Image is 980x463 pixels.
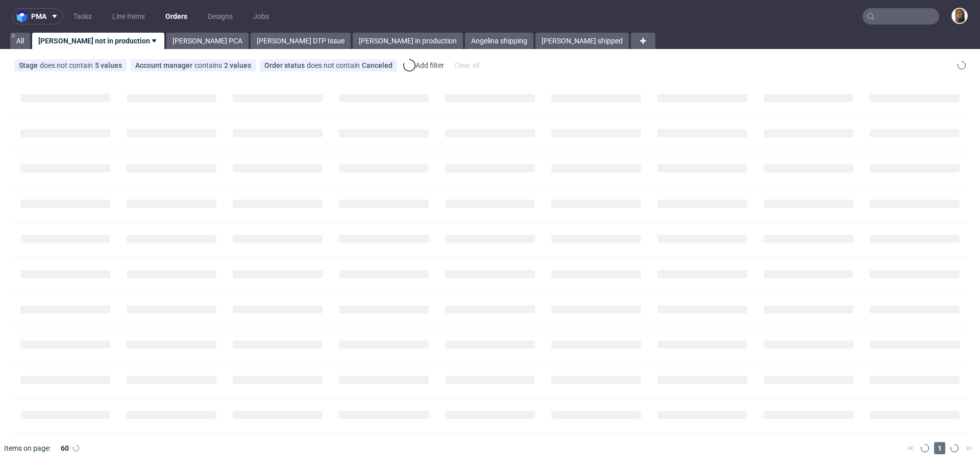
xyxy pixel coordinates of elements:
span: Items on page: [4,443,51,453]
span: Account manager [135,61,194,69]
a: [PERSON_NAME] DTP Issue [251,33,351,49]
a: All [10,33,30,49]
span: does not contain [40,61,95,69]
a: [PERSON_NAME] in production [353,33,463,49]
span: Order status [264,61,307,69]
div: Canceled [362,61,393,69]
img: Angelina Marć [952,9,967,23]
span: contains [194,61,224,69]
span: does not contain [307,61,362,69]
a: Jobs [247,8,275,25]
a: Angelina shipping [465,33,533,49]
div: 2 values [224,61,251,69]
a: Designs [202,8,239,25]
div: 5 values [95,61,122,69]
div: Clear all [452,58,481,72]
span: pma [31,13,46,20]
button: pma [12,8,63,25]
a: Tasks [67,8,98,25]
a: [PERSON_NAME] not in production [32,33,164,49]
span: 1 [934,442,945,454]
img: logo [17,11,31,22]
a: Orders [159,8,193,25]
div: 60 [55,441,73,455]
div: Add filter [401,57,446,74]
a: [PERSON_NAME] shipped [535,33,629,49]
a: [PERSON_NAME] PCA [166,33,249,49]
span: Stage [19,61,40,69]
a: Line Items [106,8,151,25]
